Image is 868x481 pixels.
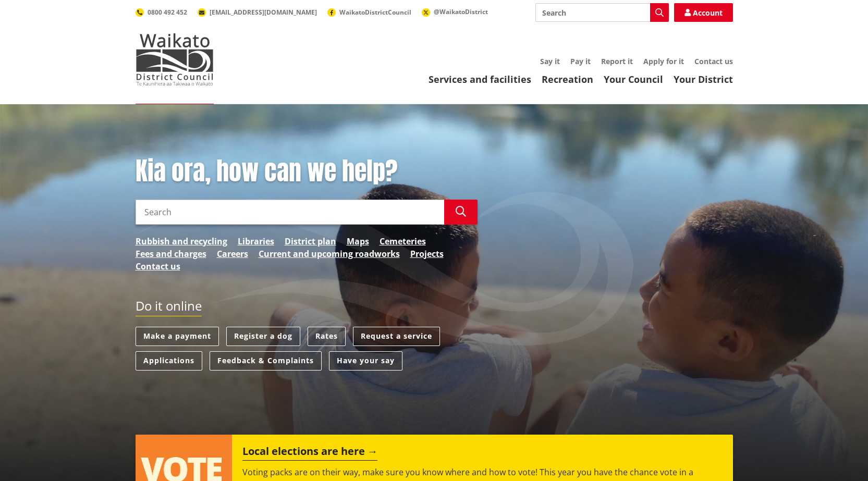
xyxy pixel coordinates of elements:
[535,3,669,22] input: Search input
[604,73,663,85] a: Your Council
[674,73,733,85] a: Your District
[339,8,411,17] span: WaikatoDistrictCouncil
[674,3,733,22] a: Account
[136,327,219,346] a: Make a payment
[136,248,206,260] a: Fees and charges
[329,351,402,371] a: Have your say
[410,248,444,260] a: Projects
[136,260,180,273] a: Contact us
[308,327,346,346] a: Rates
[542,73,593,85] a: Recreation
[226,327,300,346] a: Register a dog
[540,56,560,66] a: Say it
[198,8,317,17] a: [EMAIL_ADDRESS][DOMAIN_NAME]
[327,8,411,17] a: WaikatoDistrictCouncil
[136,33,214,85] img: Waikato District Council - Te Kaunihera aa Takiwaa o Waikato
[285,235,336,248] a: District plan
[136,351,202,371] a: Applications
[242,445,377,461] h2: Local elections are here
[570,56,591,66] a: Pay it
[238,235,274,248] a: Libraries
[643,56,684,66] a: Apply for it
[217,248,248,260] a: Careers
[429,73,531,85] a: Services and facilities
[136,299,202,317] h2: Do it online
[148,8,187,17] span: 0800 492 452
[210,8,317,17] span: [EMAIL_ADDRESS][DOMAIN_NAME]
[136,200,444,225] input: Search input
[353,327,440,346] a: Request a service
[210,351,322,371] a: Feedback & Complaints
[694,56,733,66] a: Contact us
[347,235,369,248] a: Maps
[422,7,488,16] a: @WaikatoDistrict
[136,156,478,187] h1: Kia ora, how can we help?
[259,248,400,260] a: Current and upcoming roadworks
[380,235,426,248] a: Cemeteries
[136,235,227,248] a: Rubbish and recycling
[601,56,633,66] a: Report it
[136,8,187,17] a: 0800 492 452
[434,7,488,16] span: @WaikatoDistrict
